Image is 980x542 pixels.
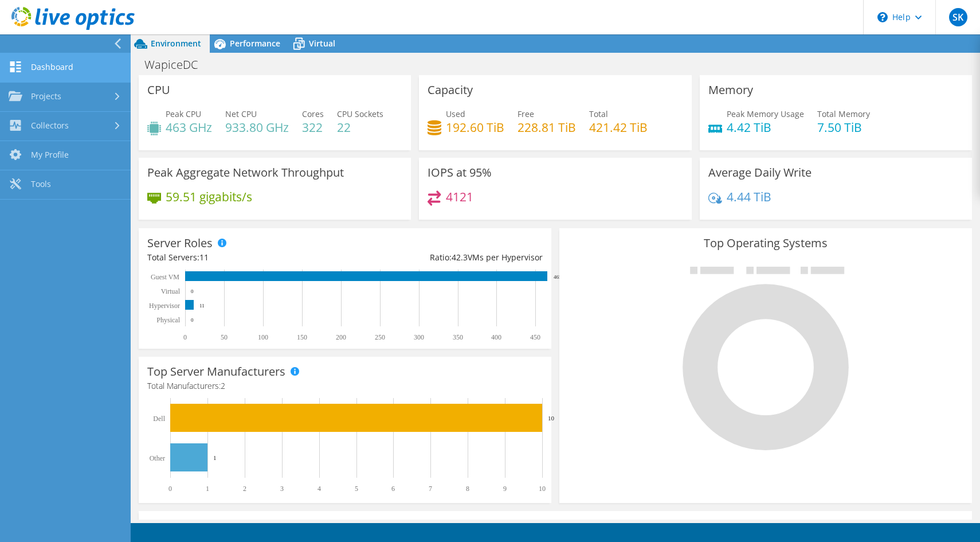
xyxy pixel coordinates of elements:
[230,38,280,49] span: Performance
[156,316,180,324] text: Physical
[345,251,543,264] div: Ratio: VMs per Hypervisor
[518,121,576,134] h4: 228.81 TiB
[153,415,165,423] text: Dell
[817,108,870,119] span: Total Memory
[428,166,492,179] h3: IOPS at 95%
[243,485,246,493] text: 2
[309,38,335,49] span: Virtual
[166,108,201,119] span: Peak CPU
[221,380,225,391] span: 2
[297,333,307,341] text: 150
[337,108,383,119] span: CPU Sockets
[317,485,321,493] text: 4
[191,288,194,294] text: 0
[491,333,501,341] text: 400
[166,190,252,203] h4: 59.51 gigabits/s
[530,333,540,341] text: 450
[428,84,473,96] h3: Capacity
[166,121,212,134] h4: 463 GHz
[302,121,324,134] h4: 322
[151,273,179,281] text: Guest VM
[452,252,468,263] span: 42.3
[225,121,289,134] h4: 933.80 GHz
[727,108,804,119] span: Peak Memory Usage
[727,190,771,203] h4: 4.44 TiB
[225,108,257,119] span: Net CPU
[150,454,165,462] text: Other
[518,108,534,119] span: Free
[280,485,284,493] text: 3
[139,59,215,71] h1: WapiceDC
[453,333,463,341] text: 350
[548,415,555,422] text: 10
[466,485,469,493] text: 8
[446,108,465,119] span: Used
[147,380,543,392] h4: Total Manufacturers:
[355,485,358,493] text: 5
[708,166,812,179] h3: Average Daily Write
[949,8,967,26] span: SK
[258,333,268,341] text: 100
[221,333,228,341] text: 50
[147,251,345,264] div: Total Servers:
[391,485,395,493] text: 6
[151,38,201,49] span: Environment
[568,237,963,249] h3: Top Operating Systems
[554,274,562,280] text: 465
[147,84,170,96] h3: CPU
[446,121,504,134] h4: 192.60 TiB
[446,190,473,203] h4: 4121
[727,121,804,134] h4: 4.42 TiB
[429,485,432,493] text: 7
[199,252,209,263] span: 11
[147,166,344,179] h3: Peak Aggregate Network Throughput
[503,485,507,493] text: 9
[183,333,187,341] text: 0
[336,333,346,341] text: 200
[589,121,648,134] h4: 421.42 TiB
[147,237,213,249] h3: Server Roles
[302,108,324,119] span: Cores
[161,287,181,295] text: Virtual
[213,454,217,461] text: 1
[589,108,608,119] span: Total
[414,333,424,341] text: 300
[877,12,888,22] svg: \n
[206,485,209,493] text: 1
[149,302,180,310] text: Hypervisor
[375,333,385,341] text: 250
[539,485,546,493] text: 10
[817,121,870,134] h4: 7.50 TiB
[168,485,172,493] text: 0
[708,84,753,96] h3: Memory
[191,317,194,323] text: 0
[199,303,205,309] text: 11
[337,121,383,134] h4: 22
[147,365,285,378] h3: Top Server Manufacturers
